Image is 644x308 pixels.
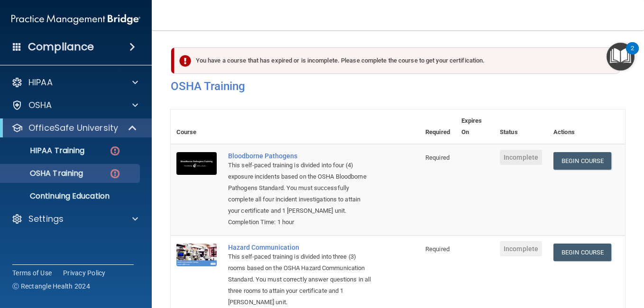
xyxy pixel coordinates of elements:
img: exclamation-circle-solid-danger.72ef9ffc.png [179,55,191,67]
span: Incomplete [500,150,542,165]
th: Actions [548,109,625,144]
div: You have a course that has expired or is incomplete. Please complete the course to get your certi... [175,47,620,74]
span: Ⓒ Rectangle Health 2024 [12,281,90,291]
a: Terms of Use [12,268,52,278]
a: Begin Course [553,152,611,170]
th: Required [420,109,456,144]
th: Status [494,109,548,144]
p: Settings [28,213,64,225]
th: Expires On [456,109,494,144]
p: HIPAA [28,77,53,88]
iframe: Drift Widget Chat Controller [480,241,633,279]
a: Privacy Policy [63,268,106,278]
div: This self-paced training is divided into three (3) rooms based on the OSHA Hazard Communication S... [228,251,372,308]
a: Settings [11,213,138,225]
a: OfficeSafe University [11,122,138,134]
img: danger-circle.6113f641.png [109,145,121,157]
a: OSHA [11,100,138,111]
p: OSHA [28,100,52,111]
h4: Compliance [28,40,94,54]
h4: OSHA Training [171,80,625,93]
p: HIPAA Training [6,146,84,155]
img: danger-circle.6113f641.png [109,168,121,180]
span: Required [425,245,450,253]
a: Hazard Communication [228,244,372,251]
a: HIPAA [11,77,138,88]
button: Open Resource Center, 2 new notifications [607,43,635,71]
p: Continuing Education [6,191,136,201]
p: OfficeSafe University [28,122,118,134]
span: Required [425,154,450,161]
p: OSHA Training [6,169,83,178]
div: This self-paced training is divided into four (4) exposure incidents based on the OSHA Bloodborne... [228,160,372,217]
div: Completion Time: 1 hour [228,217,372,228]
a: Bloodborne Pathogens [228,152,372,160]
div: 2 [631,48,634,61]
th: Course [171,109,222,144]
img: PMB logo [11,10,140,29]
